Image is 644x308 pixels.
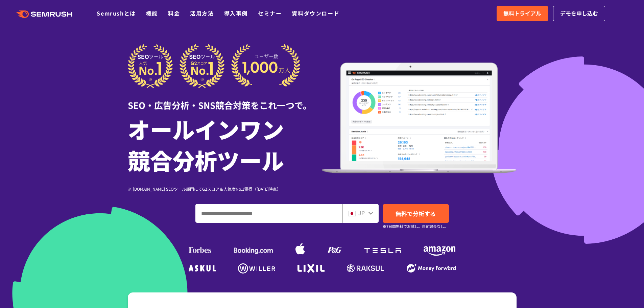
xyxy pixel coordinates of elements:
span: デモを申し込む [560,9,598,18]
div: ※ [DOMAIN_NAME] SEOツール部門にてG2スコア＆人気度No.1獲得（[DATE]時点） [128,186,322,192]
div: SEO・広告分析・SNS競合対策をこれ一つで。 [128,88,322,112]
a: 料金 [168,9,180,17]
h1: オールインワン 競合分析ツール [128,113,322,175]
small: ※7日間無料でお試し。自動課金なし。 [383,223,448,230]
input: ドメイン、キーワードまたはURLを入力してください [196,204,342,222]
span: 無料で分析する [396,209,436,218]
a: 導入事例 [224,9,248,17]
a: 無料で分析する [383,204,449,223]
a: 機能 [146,9,158,17]
a: Semrushとは [97,9,136,17]
span: 無料トライアル [503,9,541,18]
a: 活用方法 [190,9,214,17]
a: セミナー [258,9,282,17]
a: 無料トライアル [497,6,548,21]
span: JP [358,209,365,217]
a: 資料ダウンロード [292,9,339,17]
a: デモを申し込む [553,6,605,21]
